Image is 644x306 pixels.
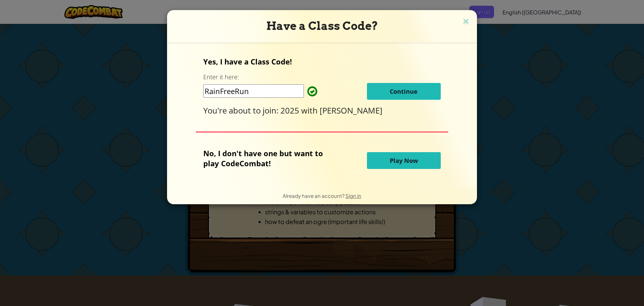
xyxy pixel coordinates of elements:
[390,157,418,165] span: Play Now
[203,148,333,168] p: No, I don't have one but want to play CodeCombat!
[367,152,441,169] button: Play Now
[203,73,239,81] label: Enter it here:
[203,56,440,67] p: Yes, I have a Class Code!
[203,105,280,116] span: You're about to join:
[462,17,470,27] img: close icon
[280,105,301,116] span: 2025
[283,192,345,199] span: Already have an account?
[367,83,441,100] button: Continue
[266,19,378,33] span: Have a Class Code?
[390,87,418,95] span: Continue
[301,105,320,116] span: with
[345,192,361,199] a: Sign in
[320,105,382,116] span: [PERSON_NAME]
